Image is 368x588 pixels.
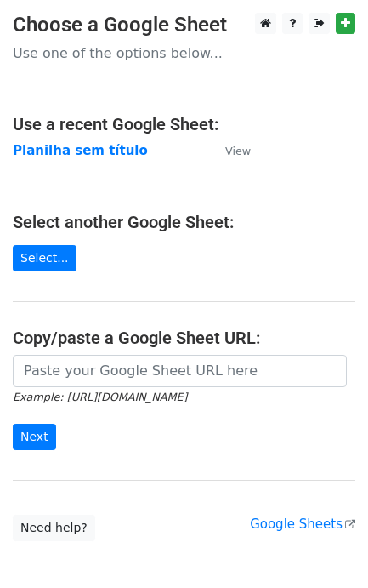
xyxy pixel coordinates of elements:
[13,391,187,403] small: Example: [URL][DOMAIN_NAME]
[13,515,95,541] a: Need help?
[13,13,355,37] h3: Choose a Google Sheet
[250,517,355,532] a: Google Sheets
[13,143,148,158] a: Planilha sem título
[13,245,76,271] a: Select...
[13,328,355,348] h4: Copy/paste a Google Sheet URL:
[13,44,355,62] p: Use one of the options below...
[225,145,251,157] small: View
[13,212,355,232] h4: Select another Google Sheet:
[13,424,56,450] input: Next
[13,114,355,134] h4: Use a recent Google Sheet:
[208,143,251,158] a: View
[13,355,347,387] input: Paste your Google Sheet URL here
